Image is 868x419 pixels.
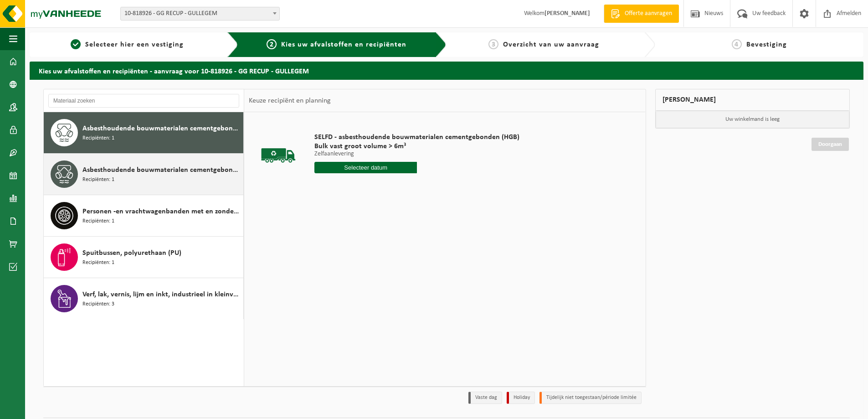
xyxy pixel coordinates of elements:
[503,41,599,48] span: Overzicht van uw aanvraag
[82,123,241,134] span: Asbesthoudende bouwmaterialen cementgebonden (hechtgebonden)
[82,248,181,259] span: Spuitbussen, polyurethaan (PU)
[120,7,280,21] span: 10-818926 - GG RECUP - GULLEGEM
[244,89,335,112] div: Keuze recipiënt en planning
[746,41,787,48] span: Bevestiging
[622,9,674,18] span: Offerte aanvragen
[812,138,849,151] a: Doorgaan
[314,162,417,173] input: Selecteer datum
[121,7,279,20] span: 10-818926 - GG RECUP - GULLEGEM
[488,39,498,49] span: 3
[314,151,519,157] p: Zelfaanlevering
[48,94,239,108] input: Materiaal zoeken
[82,206,241,217] span: Personen -en vrachtwagenbanden met en zonder velg
[82,300,114,309] span: Recipiënten: 3
[507,392,535,404] li: Holiday
[44,237,244,278] button: Spuitbussen, polyurethaan (PU) Recipiënten: 1
[314,133,519,142] span: SELFD - asbesthoudende bouwmaterialen cementgebonden (HGB)
[604,5,679,23] a: Offerte aanvragen
[85,41,184,48] span: Selecteer hier een vestiging
[44,154,244,195] button: Asbesthoudende bouwmaterialen cementgebonden met isolatie(hechtgebonden) Recipiënten: 1
[544,10,590,17] strong: [PERSON_NAME]
[281,41,406,48] span: Kies uw afvalstoffen en recipiënten
[34,39,220,50] a: 1Selecteer hier een vestiging
[732,39,742,49] span: 4
[71,39,81,49] span: 1
[656,111,850,128] p: Uw winkelmand is leeg
[44,195,244,237] button: Personen -en vrachtwagenbanden met en zonder velg Recipiënten: 1
[267,39,277,49] span: 2
[82,259,114,267] span: Recipiënten: 1
[539,392,642,404] li: Tijdelijk niet toegestaan/période limitée
[82,165,241,176] span: Asbesthoudende bouwmaterialen cementgebonden met isolatie(hechtgebonden)
[44,112,244,154] button: Asbesthoudende bouwmaterialen cementgebonden (hechtgebonden) Recipiënten: 1
[468,392,502,404] li: Vaste dag
[655,89,850,111] div: [PERSON_NAME]
[314,142,519,151] span: Bulk vast groot volume > 6m³
[82,134,114,143] span: Recipiënten: 1
[30,62,863,79] h2: Kies uw afvalstoffen en recipiënten - aanvraag voor 10-818926 - GG RECUP - GULLEGEM
[44,278,244,319] button: Verf, lak, vernis, lijm en inkt, industrieel in kleinverpakking Recipiënten: 3
[82,217,114,226] span: Recipiënten: 1
[82,176,114,184] span: Recipiënten: 1
[82,289,241,300] span: Verf, lak, vernis, lijm en inkt, industrieel in kleinverpakking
